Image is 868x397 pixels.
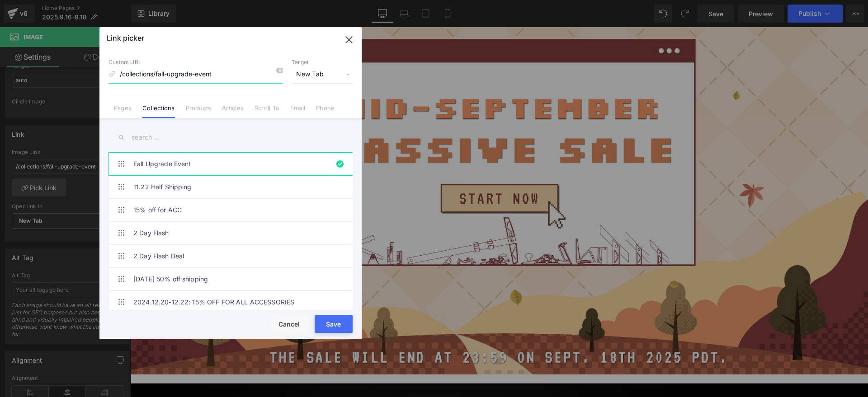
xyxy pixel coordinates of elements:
a: 2 Day Flash [133,222,332,244]
a: Pages [114,104,132,118]
input: search ... [108,127,353,148]
a: 15% off for ACC [133,199,332,221]
p: Link picker [107,33,144,42]
span: New Tab [292,66,353,83]
a: Collections [142,104,175,118]
a: Fall Upgrade Event [133,153,332,175]
a: 11.22 Half Shipping [133,176,332,198]
a: Products [186,104,212,118]
a: Phone [316,104,335,118]
p: Custom URL [108,59,283,66]
a: 2024.12.20-12.22: 15% OFF FOR ALL ACCESSORIES [133,291,332,313]
a: 2 Day Flash Deal [133,245,332,267]
input: https://gempages.net [108,66,283,83]
p: Target [292,59,353,66]
a: [DATE] 50% off shipping [133,268,332,290]
button: Save [315,315,353,333]
a: Scroll To [255,104,279,118]
button: Cancel [271,315,307,333]
a: Email [290,104,305,118]
a: Articles [222,104,244,118]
